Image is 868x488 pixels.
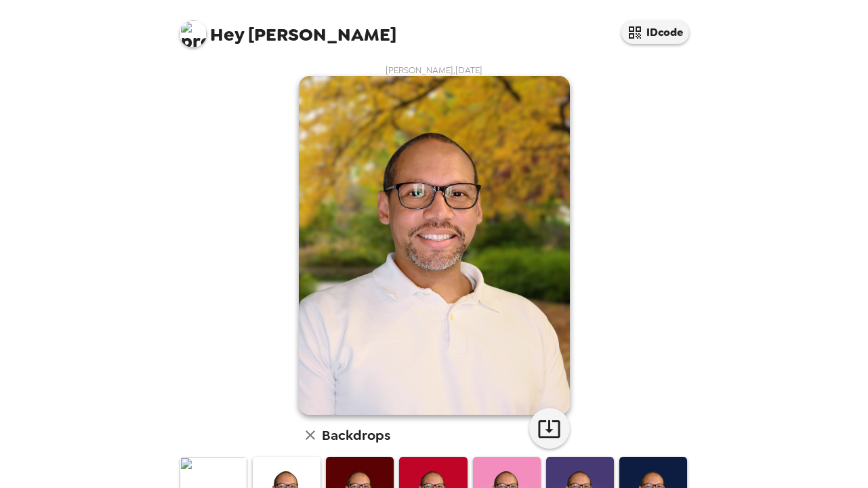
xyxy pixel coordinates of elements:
span: [PERSON_NAME] , [DATE] [386,64,482,76]
span: [PERSON_NAME] [180,14,396,44]
img: profile pic [180,20,207,47]
button: IDcode [621,20,689,44]
span: Hey [210,22,244,47]
img: user [299,76,570,415]
h6: Backdrops [322,424,390,446]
